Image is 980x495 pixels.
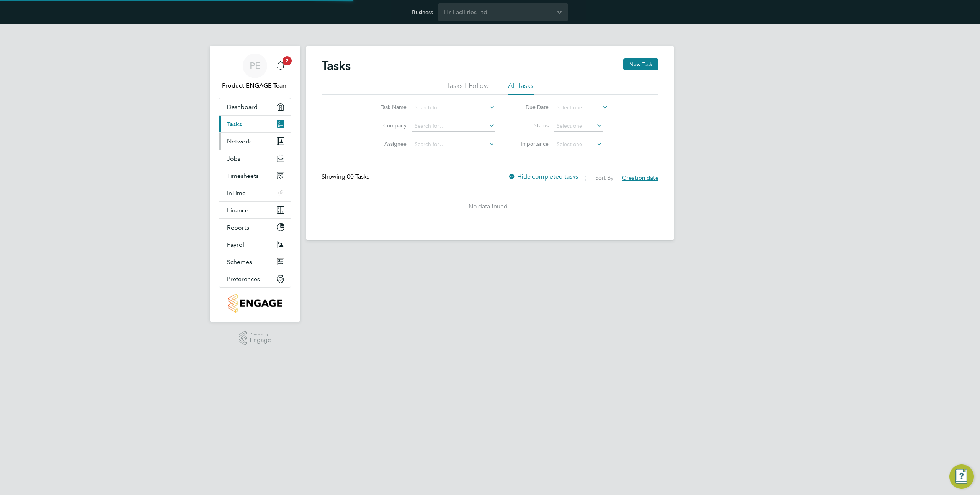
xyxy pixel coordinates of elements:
div: No data found [322,203,655,211]
nav: Main navigation [210,46,300,322]
button: Timesheets [219,167,291,184]
a: 2 [273,54,288,78]
span: Jobs [227,155,240,162]
span: Tasks [227,120,242,128]
a: Go to home page [219,294,291,313]
span: Reports [227,224,249,231]
button: InTime [219,184,291,201]
a: Tasks [219,116,291,132]
label: Company [372,122,407,129]
label: Importance [514,140,549,147]
span: Network [227,138,251,145]
span: Creation date [622,174,658,181]
span: Powered by [250,331,271,337]
a: PEProduct ENGAGE Team [219,54,291,90]
span: Product ENGAGE Team [219,81,291,90]
span: InTime [227,189,246,197]
label: Due Date [514,104,549,111]
input: Search for... [412,103,495,113]
label: Sort By [595,174,613,181]
button: Engage Resource Center [949,464,974,489]
input: Select one [554,121,603,132]
button: Finance [219,202,291,218]
input: Search for... [412,139,495,150]
label: Hide completed tasks [508,173,578,181]
span: Preferences [227,275,260,283]
li: Tasks I Follow [447,81,489,95]
button: Payroll [219,236,291,253]
span: Timesheets [227,172,259,179]
button: Schemes [219,253,291,270]
a: Powered byEngage [239,331,271,345]
a: Dashboard [219,98,291,115]
span: PE [250,61,261,71]
span: Engage [250,337,271,344]
span: Payroll [227,241,246,248]
span: Finance [227,207,248,214]
label: Business [412,9,433,16]
div: Showing [322,173,371,181]
button: New Task [623,58,658,70]
button: Jobs [219,150,291,167]
button: Reports [219,219,291,236]
img: smartmanagedsolutions-logo-retina.png [228,294,282,313]
span: Schemes [227,258,252,265]
span: Dashboard [227,103,258,111]
input: Search for... [412,121,495,132]
span: 2 [283,56,292,65]
input: Select one [554,103,608,113]
button: Preferences [219,270,291,287]
input: Select one [554,139,603,150]
li: All Tasks [508,81,534,95]
span: 00 Tasks [347,173,369,181]
label: Status [514,122,549,129]
label: Task Name [372,104,407,111]
button: Network [219,133,291,150]
h2: Tasks [322,58,351,73]
label: Assignee [372,140,407,147]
